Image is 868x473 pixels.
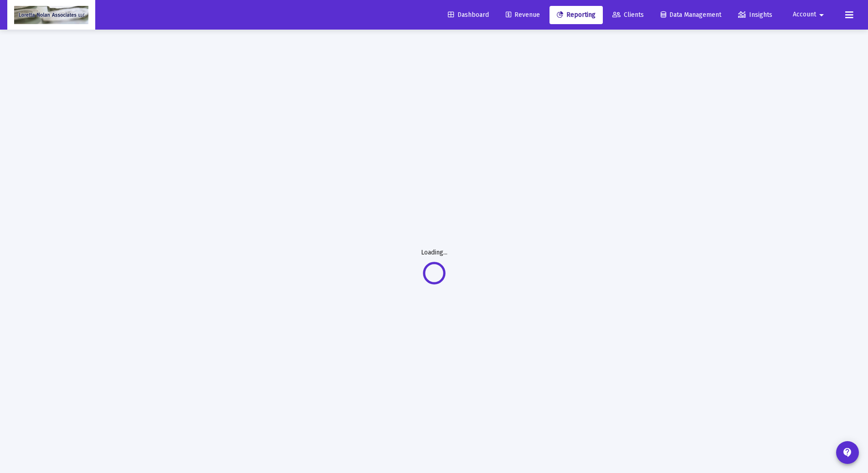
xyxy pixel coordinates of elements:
[506,11,540,19] span: Revenue
[550,6,603,24] a: Reporting
[557,11,596,19] span: Reporting
[653,6,729,24] a: Data Management
[842,447,853,458] mat-icon: contact_support
[731,6,780,24] a: Insights
[498,6,547,24] a: Revenue
[816,6,827,24] mat-icon: arrow_drop_down
[441,6,496,24] a: Dashboard
[793,11,816,19] span: Account
[612,11,644,19] span: Clients
[448,11,489,19] span: Dashboard
[661,11,721,19] span: Data Management
[738,11,772,19] span: Insights
[782,5,838,24] button: Account
[605,6,651,24] a: Clients
[14,6,88,24] img: Dashboard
